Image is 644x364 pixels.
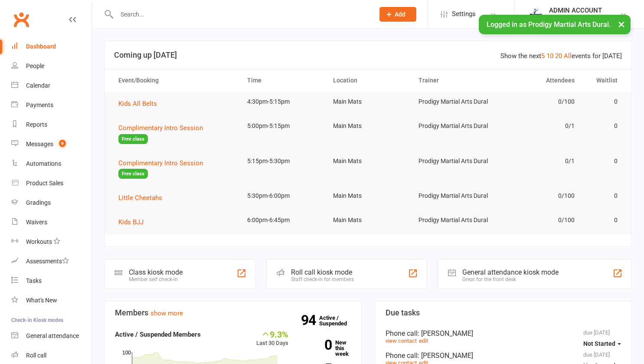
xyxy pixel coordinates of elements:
[239,210,325,230] td: 6:00pm-6:45pm
[239,92,325,112] td: 4:30pm-5:15pm
[411,151,497,171] td: Prodigy Martial Arts Dural
[114,51,622,59] h3: Coming up [DATE]
[11,115,92,134] a: Reports
[301,340,350,357] a: 0New this week
[118,134,148,144] span: Free class
[129,276,183,282] div: Member self check-in
[11,326,92,346] a: General attendance kiosk mode
[418,351,473,360] span: : [PERSON_NAME]
[129,268,183,276] div: Class kiosk mode
[118,124,203,132] span: Complimentary Intro Session
[411,210,497,230] td: Prodigy Martial Arts Dural
[118,98,163,109] button: Kids All Belts
[118,194,162,202] span: Little Cheetahs
[614,15,629,33] button: ×
[11,213,92,232] a: Waivers
[111,69,239,92] th: Event/Booking
[115,308,351,317] h3: Members
[325,186,411,206] td: Main Mats
[26,219,47,226] div: Waivers
[549,14,618,22] div: Prodigy Martial Arts Dural
[301,338,332,351] strong: 0
[386,351,621,360] div: Phone call
[239,186,325,206] td: 5:30pm-6:00pm
[497,186,582,206] td: 0/100
[527,6,545,23] img: thumb_image1686208220.png
[11,271,92,291] a: Tasks
[26,332,79,339] div: General attendance
[386,329,621,338] div: Phone call
[497,92,582,112] td: 0/100
[26,43,56,50] div: Dashboard
[497,69,582,92] th: Attendees
[497,210,582,230] td: 0/100
[291,276,354,282] div: Staff check-in for members
[150,309,183,317] a: show more
[11,95,92,115] a: Payments
[118,158,232,179] button: Complimentary Intro SessionFree class
[26,238,52,245] div: Workouts
[555,52,562,60] a: 20
[319,308,357,333] a: 94Active / Suspended
[118,193,168,203] button: Little Cheetahs
[395,11,405,18] span: Add
[26,297,57,304] div: What's New
[11,56,92,76] a: People
[564,52,572,60] a: All
[411,186,497,206] td: Prodigy Martial Arts Dural
[26,62,44,69] div: People
[325,210,411,230] td: Main Mats
[541,52,545,60] a: 5
[291,268,354,276] div: Roll call kiosk mode
[419,338,428,344] a: edit
[26,258,69,265] div: Assessments
[11,76,92,95] a: Calendar
[462,276,559,282] div: Great for the front desk
[325,151,411,171] td: Main Mats
[583,336,621,351] button: Not Started
[59,140,66,147] span: 9
[114,8,368,20] input: Search...
[500,51,622,61] div: Show the next events for [DATE]
[11,232,92,252] a: Workouts
[487,20,611,29] span: Logged in as Prodigy Martial Arts Dural.
[10,9,32,30] a: Clubworx
[582,69,625,92] th: Waitlist
[325,92,411,112] td: Main Mats
[26,121,47,128] div: Reports
[325,116,411,136] td: Main Mats
[11,37,92,56] a: Dashboard
[118,100,157,108] span: Kids All Belts
[26,352,46,359] div: Roll call
[301,314,319,327] strong: 94
[11,174,92,193] a: Product Sales
[386,308,621,317] h3: Due tasks
[11,134,92,154] a: Messages 9
[549,7,618,14] div: ADMIN ACCOUNT
[582,92,625,112] td: 0
[411,92,497,112] td: Prodigy Martial Arts Dural
[26,180,63,187] div: Product Sales
[239,116,325,136] td: 5:00pm-5:15pm
[582,186,625,206] td: 0
[418,329,473,338] span: : [PERSON_NAME]
[11,193,92,213] a: Gradings
[256,329,288,339] div: 9.3%
[239,151,325,171] td: 5:15pm-5:30pm
[115,331,201,338] strong: Active / Suspended Members
[118,123,232,144] button: Complimentary Intro SessionFree class
[582,210,625,230] td: 0
[26,277,42,284] div: Tasks
[118,159,203,167] span: Complimentary Intro Session
[583,340,615,347] span: Not Started
[26,82,50,89] div: Calendar
[26,141,53,148] div: Messages
[11,252,92,271] a: Assessments
[118,169,148,179] span: Free class
[118,218,144,226] span: Kids BJJ
[582,116,625,136] td: 0
[11,154,92,174] a: Automations
[325,69,411,92] th: Location
[11,291,92,310] a: What's New
[411,116,497,136] td: Prodigy Martial Arts Dural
